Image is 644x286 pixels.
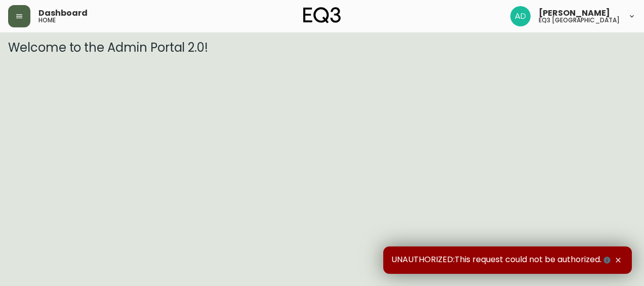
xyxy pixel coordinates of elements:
h5: home [38,17,56,23]
img: logo [303,7,341,23]
span: Dashboard [38,9,88,17]
h5: eq3 [GEOGRAPHIC_DATA] [539,17,620,23]
span: [PERSON_NAME] [539,9,610,17]
span: UNAUTHORIZED:This request could not be authorized. [391,255,613,266]
img: 308eed972967e97254d70fe596219f44 [510,6,531,26]
h3: Welcome to the Admin Portal 2.0! [8,41,636,55]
